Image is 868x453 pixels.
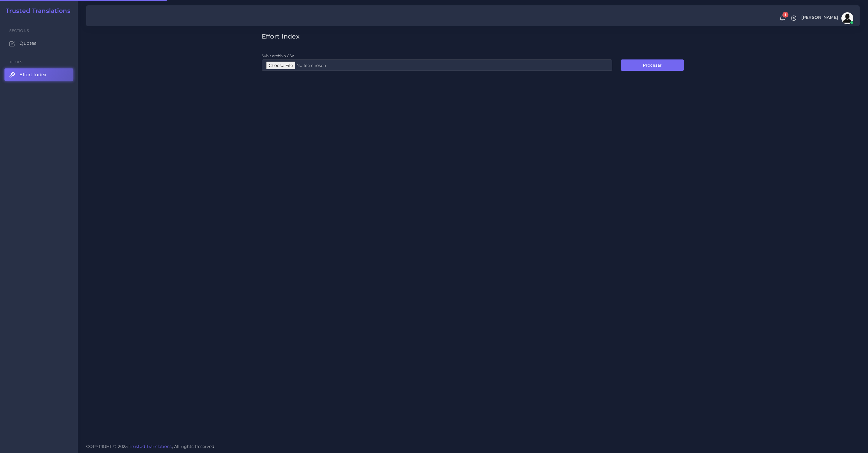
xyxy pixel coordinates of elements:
[129,444,172,449] a: Trusted Translations
[172,443,214,450] span: , All rights Reserved
[86,443,214,450] span: COPYRIGHT © 2025
[262,53,294,58] label: Subir archivo CSV
[801,15,838,19] span: [PERSON_NAME]
[621,59,684,71] button: Procesar
[4,68,73,81] a: Effort Index
[1,7,70,14] a: Trusted Translations
[262,33,684,40] h3: Effort Index
[777,15,788,22] a: 1
[9,28,29,33] span: Sections
[798,12,855,24] a: [PERSON_NAME]avatar
[9,60,23,64] span: Tools
[782,12,788,18] span: 1
[19,71,46,78] span: Effort Index
[4,37,73,50] a: Quotes
[841,12,853,24] img: avatar
[19,40,36,47] span: Quotes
